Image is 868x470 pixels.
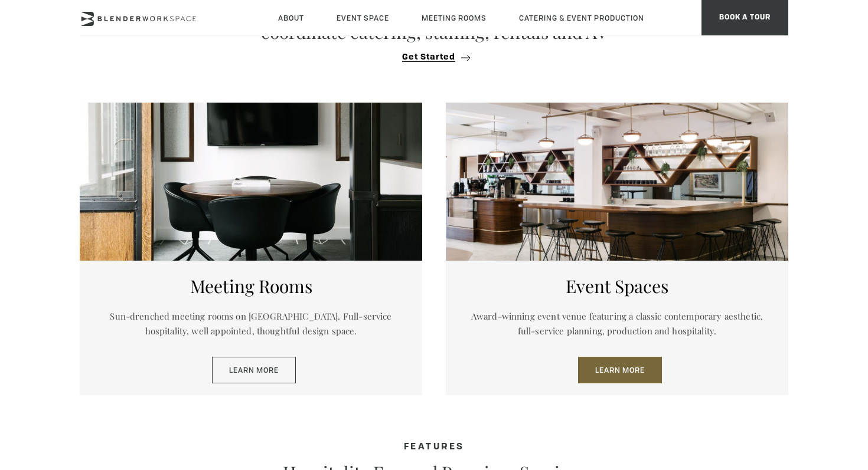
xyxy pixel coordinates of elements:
[578,357,662,384] a: Learn More
[212,357,296,384] a: Learn More
[80,442,788,452] h4: Features
[655,319,868,470] iframe: Chat Widget
[464,275,771,297] h5: Event Spaces
[464,309,771,339] p: Award-winning event venue featuring a classic contemporary aesthetic, full-service planning, prod...
[399,52,470,63] button: Get Started
[97,275,404,297] h5: Meeting Rooms
[97,309,404,339] p: Sun-drenched meeting rooms on [GEOGRAPHIC_DATA]. Full-service hospitality, well appointed, though...
[402,53,455,62] span: Get Started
